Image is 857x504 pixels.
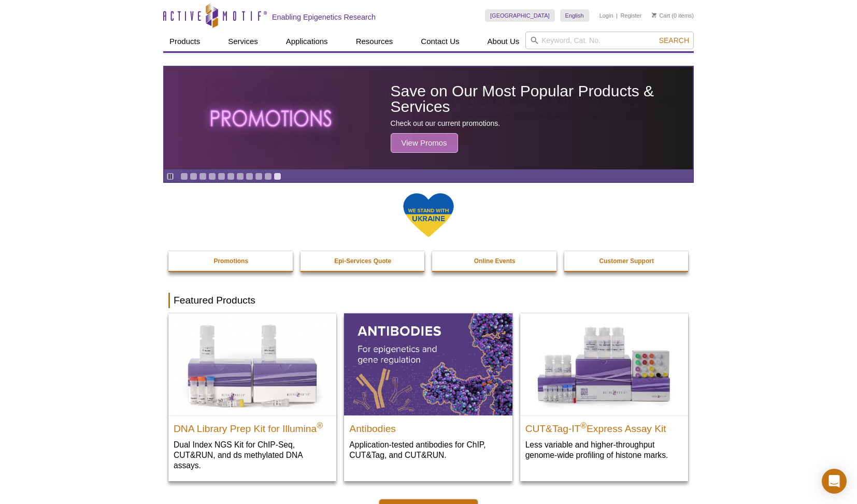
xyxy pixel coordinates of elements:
a: CUT&Tag-IT® Express Assay Kit CUT&Tag-IT®Express Assay Kit Less variable and higher-throughput ge... [520,313,688,470]
a: Epi-Services Quote [301,251,426,271]
a: Go to slide 9 [255,172,263,180]
div: Open Intercom Messenger [822,469,847,494]
a: About Us [481,32,526,51]
p: Check out our current promotions. [391,119,688,128]
a: Online Events [432,251,558,271]
a: DNA Library Prep Kit for Illumina DNA Library Prep Kit for Illumina® Dual Index NGS Kit for ChIP-... [168,313,336,481]
img: We Stand With Ukraine [403,192,454,238]
strong: Epi-Services Quote [334,257,391,265]
strong: Promotions [213,257,248,265]
a: Login [599,12,613,19]
span: View Promos [391,133,458,153]
a: Register [620,12,641,19]
a: Go to slide 6 [227,172,235,180]
strong: Online Events [474,257,516,265]
img: Your Cart [652,12,656,18]
strong: Customer Support [599,257,654,265]
input: Keyword, Cat. No. [525,32,694,49]
span: Search [659,36,689,45]
h2: DNA Library Prep Kit for Illumina [174,419,331,434]
a: Go to slide 2 [190,172,197,180]
a: All Antibodies Antibodies Application-tested antibodies for ChIP, CUT&Tag, and CUT&RUN. [344,313,512,470]
a: Promotions [168,251,294,271]
a: English [560,9,589,22]
sup: ® [317,421,323,429]
img: All Antibodies [344,313,512,415]
a: The word promotions written in all caps with a glowing effect Save on Our Most Popular Products &... [164,67,693,169]
article: Save on Our Most Popular Products & Services [164,67,693,169]
p: Less variable and higher-throughput genome-wide profiling of histone marks​. [525,439,683,460]
a: Customer Support [564,251,690,271]
li: | [616,9,618,22]
a: Go to slide 4 [208,172,216,180]
h2: Save on Our Most Popular Products & Services [391,83,688,114]
a: Go to slide 1 [180,172,188,180]
li: (0 items) [652,9,694,22]
img: CUT&Tag-IT® Express Assay Kit [520,313,688,415]
a: Services [222,32,264,51]
a: [GEOGRAPHIC_DATA] [485,9,555,22]
a: Products [163,32,206,51]
h2: Antibodies [349,419,507,434]
a: Toggle autoplay [166,172,174,180]
a: Contact Us [415,32,465,51]
a: Go to slide 3 [199,172,207,180]
a: Go to slide 11 [274,172,281,180]
p: Application-tested antibodies for ChIP, CUT&Tag, and CUT&RUN. [349,439,507,460]
a: Go to slide 7 [236,172,244,180]
h2: Featured Products [168,293,689,308]
a: Go to slide 8 [246,172,253,180]
h2: Enabling Epigenetics Research [272,12,376,22]
img: The word promotions written in all caps with a glowing effect [204,92,340,145]
button: Search [656,36,692,45]
a: Resources [350,32,399,51]
img: DNA Library Prep Kit for Illumina [168,313,336,415]
a: Applications [280,32,334,51]
a: Cart [652,12,670,19]
a: Go to slide 5 [218,172,225,180]
p: Dual Index NGS Kit for ChIP-Seq, CUT&RUN, and ds methylated DNA assays. [174,439,331,471]
h2: CUT&Tag-IT Express Assay Kit [525,419,683,434]
sup: ® [580,421,587,429]
a: Go to slide 10 [264,172,272,180]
